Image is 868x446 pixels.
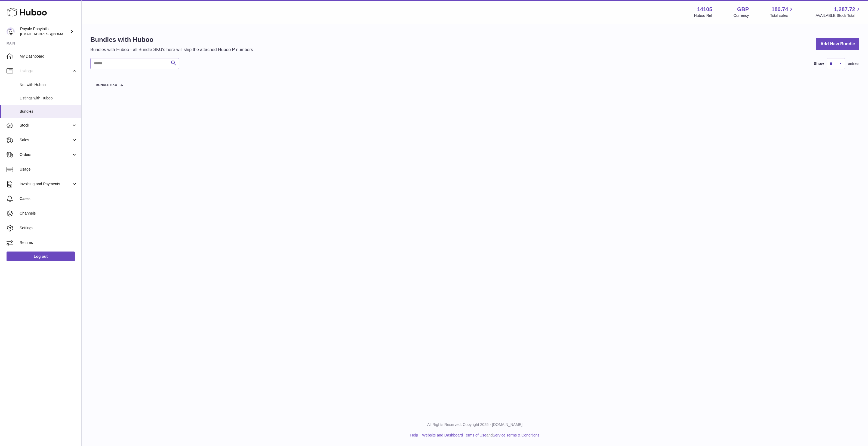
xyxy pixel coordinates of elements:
h1: Bundles with Huboo [90,35,253,44]
label: Show [814,61,824,66]
span: 180.74 [771,6,788,13]
span: Not with Huboo [20,82,77,87]
a: Service Terms & Conditions [493,433,540,437]
div: Royale Ponytails [20,26,69,37]
span: 1,287.72 [834,6,855,13]
span: Bundles [20,109,77,114]
span: Cases [20,196,77,201]
span: Listings with Huboo [20,96,77,101]
img: internalAdmin-14105@internal.huboo.com [7,27,15,36]
span: Channels [20,211,77,216]
span: Stock [20,123,72,128]
p: All Rights Reserved. Copyright 2025 - [DOMAIN_NAME] [86,422,864,427]
a: Website and Dashboard Terms of Use [422,433,486,437]
p: Bundles with Huboo - all Bundle SKU's here will ship the attached Huboo P numbers [90,47,253,53]
li: and [420,433,539,438]
a: Add New Bundle [816,38,859,51]
span: My Dashboard [20,54,77,59]
a: Help [410,433,418,437]
span: Settings [20,225,77,231]
span: AVAILABLE Stock Total [815,13,861,18]
strong: 14105 [697,6,712,13]
a: Log out [7,252,75,261]
span: [EMAIL_ADDRESS][DOMAIN_NAME] [20,32,80,36]
span: Sales [20,137,72,143]
a: 180.74 Total sales [770,6,794,18]
span: Bundle SKU [96,83,117,87]
span: Returns [20,240,77,245]
div: Currency [734,13,749,18]
span: Orders [20,152,72,157]
span: Listings [20,68,72,74]
span: entries [848,61,859,66]
strong: GBP [737,6,749,13]
div: Huboo Ref [694,13,712,18]
span: Total sales [770,13,794,18]
a: 1,287.72 AVAILABLE Stock Total [815,6,861,18]
span: Invoicing and Payments [20,181,72,187]
span: Usage [20,167,77,172]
